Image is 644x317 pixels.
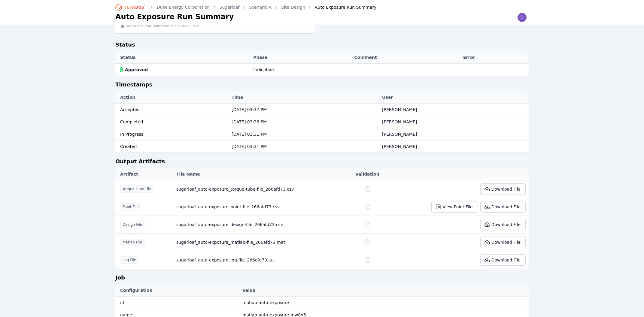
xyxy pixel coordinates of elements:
[115,12,234,22] h1: Auto Exposure Run Summary
[115,80,529,91] h2: Timestamps
[249,4,272,10] a: Scenario A
[120,221,144,228] span: Design File
[229,140,379,153] td: [DATE] 03:31 PM
[281,4,305,10] a: Site Design
[115,2,376,12] nav: Breadcrumb
[379,116,529,128] td: [PERSON_NAME]
[173,168,346,180] th: File Name
[115,284,239,297] th: Configuration
[364,221,371,228] div: No Schema
[120,119,226,125] div: Completed
[460,51,529,64] th: Error
[120,203,141,210] span: Point File
[176,204,280,209] span: sugarloaf_auto-exposure_point-file_266afd73.csv
[239,284,529,297] th: Value
[115,273,529,284] h2: Job
[379,140,529,153] td: [PERSON_NAME]
[239,297,529,309] td: matlab-auto-exposure
[250,51,351,64] th: Phase
[379,128,529,140] td: [PERSON_NAME]
[480,183,526,195] button: Download File
[431,201,478,213] button: View Point File
[253,67,274,73] div: Indicative
[115,168,173,180] th: Artifact
[176,187,294,192] span: sugarloaf_auto-exposure_torque-tube-file_266afd73.csv
[229,104,379,116] td: [DATE] 03:37 PM
[115,157,529,168] h2: Output Artifacts
[364,239,371,246] div: No Schema
[364,256,371,264] div: No Schema
[157,4,210,10] a: Duke Energy Corporation
[480,237,526,248] button: Download File
[306,4,376,10] div: Auto Exposure Run Summary
[480,201,526,213] button: Download File
[460,64,529,76] td: -
[517,13,527,22] img: Carl Jackson
[229,91,379,104] th: Time
[379,91,529,104] th: User
[115,91,229,104] th: Action
[176,258,274,262] span: sugarloaf_auto-exposure_log-file_266afd73.txt
[229,128,379,140] td: [DATE] 03:31 PM
[126,24,199,29] p: sugarloaf_cad-point-cloud_f77863c2.csv
[351,51,460,64] th: Comment
[176,240,285,245] span: sugarloaf_auto-exposure_matlab-file_266afd73.mat
[346,168,388,180] th: Validation
[480,219,526,230] button: Download File
[120,300,124,305] span: id
[220,4,240,10] a: Sugarloaf
[120,256,138,264] span: Log File
[120,143,226,149] div: Created
[125,67,148,73] span: Approved
[120,239,144,246] span: Matlab File
[379,104,529,116] td: [PERSON_NAME]
[115,41,529,51] h2: Status
[120,107,226,113] div: Accepted
[480,254,526,266] button: Download File
[229,116,379,128] td: [DATE] 03:36 PM
[176,222,283,227] span: sugarloaf_auto-exposure_design-file_266afd73.csv
[364,186,371,193] div: No Schema
[120,186,154,193] span: Torque Tube File
[115,51,250,64] th: Status
[120,131,226,137] div: In Progress
[351,64,460,76] td: -
[364,203,371,210] div: No Schema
